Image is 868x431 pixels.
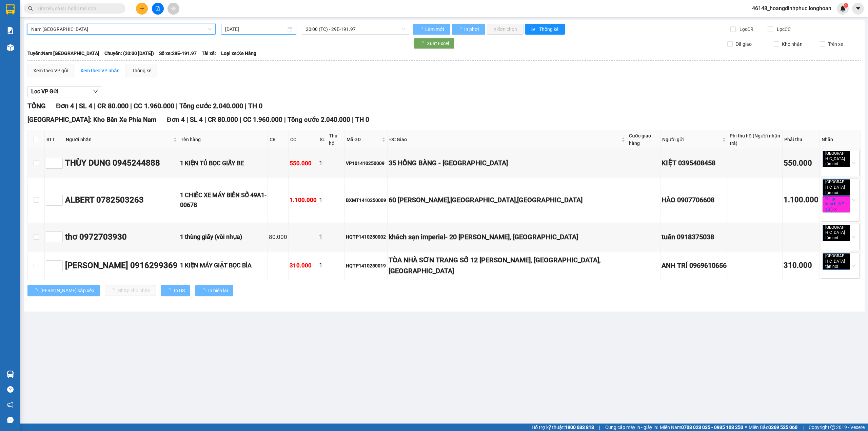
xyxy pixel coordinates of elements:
[823,253,850,270] span: [GEOGRAPHIC_DATA] tận nơi
[539,25,559,33] span: Thống kê
[413,24,450,35] button: Làm mới
[419,41,427,46] span: loading
[855,5,861,12] span: caret-down
[525,24,565,35] button: bar-chartThống kê
[33,67,68,74] div: Xem theo VP gửi
[784,260,818,271] div: 310.000
[97,102,129,110] span: CR 80.000
[190,116,203,124] span: SL 4
[132,67,151,74] div: Thống kê
[248,102,262,110] span: TH 0
[290,195,317,205] div: 1.100.000
[389,232,626,242] div: khách sạn imperial- 20 [PERSON_NAME], [GEOGRAPHIC_DATA]
[65,231,178,244] div: thơ 0972703930
[105,285,156,296] button: Nhập kho nhận
[171,6,176,11] span: aim
[45,130,64,149] th: STT
[627,130,660,149] th: Cước giao hàng
[284,116,286,124] span: |
[31,87,58,96] span: Lọc VP Gửi
[839,236,843,240] span: close
[839,191,843,194] span: close
[389,136,620,143] span: ĐC Giao
[268,130,289,149] th: CR
[130,102,132,110] span: |
[65,259,178,272] div: [PERSON_NAME] 0916299369
[839,265,843,268] span: close
[840,5,846,12] img: icon-new-feature
[167,116,185,124] span: Đơn 4
[774,25,792,33] span: Lọc CC
[319,195,326,205] div: 1
[161,285,190,296] button: In DS
[823,196,850,213] span: Đã gọi khách (VP gửi)
[839,163,843,166] span: close
[167,3,179,15] button: aim
[830,425,835,430] span: copyright
[852,3,864,15] button: caret-down
[345,149,388,177] td: VP101410250009
[662,136,721,143] span: Người gửi
[16,40,113,66] span: [PHONE_NUMBER] - [DOMAIN_NAME]
[844,3,848,8] sup: 1
[531,27,536,32] span: bar-chart
[345,251,388,280] td: HQTP1410250019
[27,51,99,56] b: Tuyến: Nam [GEOGRAPHIC_DATA]
[822,136,859,143] div: Nhãn
[660,424,743,431] span: Miền Nam
[327,130,345,149] th: Thu hộ
[80,67,120,74] div: Xem theo VP nhận
[681,425,743,430] strong: 0708 023 035 - 0935 103 250
[180,190,267,210] div: 1 CHIẾC XE MÁY BIỂN SỐ 49A1-00678
[425,25,445,33] span: Làm mới
[845,3,847,8] span: 1
[56,102,74,110] span: Đơn 4
[27,116,157,124] span: [GEOGRAPHIC_DATA]: Kho Bến Xe Phía Nam
[306,24,406,34] span: 20:00 (TC) - 29E-191.97
[240,116,241,124] span: |
[159,50,197,57] span: Số xe: 29E-191.97
[834,208,837,211] span: close
[290,159,317,168] div: 550.000
[728,130,782,149] th: Phí thu hộ (Người nhận trả)
[7,417,14,423] span: message
[532,424,594,431] span: Hỗ trợ kỹ thuật:
[823,225,850,241] span: [GEOGRAPHIC_DATA] tận nơi
[784,194,818,206] div: 1.100.000
[27,285,100,296] button: [PERSON_NAME] sắp xếp
[346,160,386,167] div: VP101410250009
[346,233,386,241] div: HQTP1410250002
[136,3,148,15] button: plus
[289,130,318,149] th: CC
[803,424,804,431] span: |
[202,50,216,57] span: Tài xế:
[319,232,326,242] div: 1
[7,27,14,34] img: solution-icon
[825,40,846,48] span: Trên xe
[104,50,154,57] span: Chuyến: (20:00 [DATE])
[565,425,594,430] strong: 1900 633 818
[355,116,369,124] span: TH 0
[779,40,805,48] span: Kho nhận
[14,27,115,38] strong: (Công Ty TNHH Chuyển Phát Nhanh Bảo An - MST: 0109597835)
[7,371,14,378] img: warehouse-icon
[40,287,94,294] span: [PERSON_NAME] sắp xếp
[783,130,820,149] th: Phải thu
[319,158,326,168] div: 1
[389,255,626,276] div: TÒA NHÀ SƠN TRANG SỐ 12 [PERSON_NAME], [GEOGRAPHIC_DATA], [GEOGRAPHIC_DATA]
[605,424,658,431] span: Cung cấp máy in - giấy in:
[346,196,386,204] div: BXMT1410250009
[662,195,727,205] div: HÀO 0907706608
[15,10,113,25] strong: BIÊN NHẬN VẬN CHUYỂN BẢO AN EXPRESS
[389,158,626,168] div: 35 HỒNG BÀNG - [GEOGRAPHIC_DATA]
[345,177,388,223] td: BXMT1410250009
[662,260,727,271] div: ANH TRÍ 0969610656
[599,424,600,431] span: |
[179,130,268,149] th: Tên hàng
[93,89,98,94] span: down
[94,102,96,110] span: |
[204,116,206,124] span: |
[221,50,256,57] span: Loại xe: Xe Hàng
[452,24,485,35] button: In phơi
[208,287,228,294] span: In biên lai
